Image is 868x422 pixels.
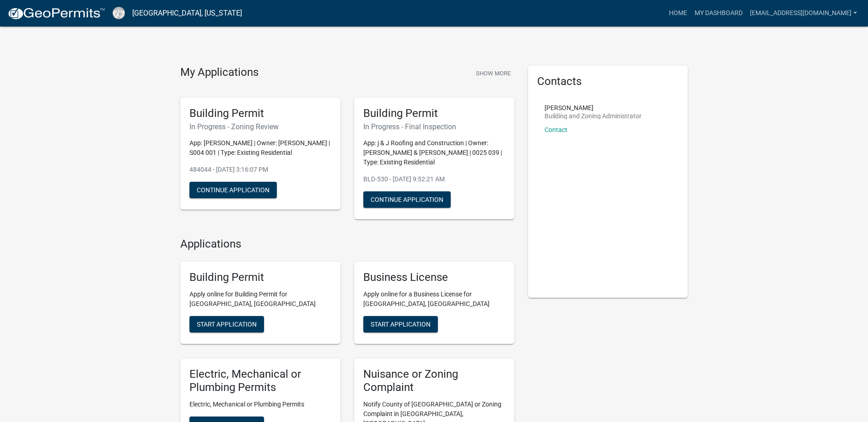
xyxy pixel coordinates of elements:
[189,182,277,198] button: Continue Application
[363,138,505,167] p: App: j & J Roofing and Construction | Owner: [PERSON_NAME] & [PERSON_NAME] | 0025 039 | Type: Exi...
[363,316,438,332] button: Start Application
[189,368,331,394] h5: Electric, Mechanical or Plumbing Permits
[180,237,514,251] h4: Applications
[189,271,331,284] h5: Building Permit
[189,290,331,309] p: Apply online for Building Permit for [GEOGRAPHIC_DATA], [GEOGRAPHIC_DATA]
[189,107,331,120] h5: Building Permit
[132,5,242,21] a: [GEOGRAPHIC_DATA], [US_STATE]
[189,400,331,409] p: Electric, Mechanical or Plumbing Permits
[545,105,642,111] p: [PERSON_NAME]
[691,5,746,22] a: My Dashboard
[180,66,259,79] h4: My Applications
[197,321,257,328] span: Start Application
[363,191,451,208] button: Continue Application
[665,5,691,22] a: Home
[189,316,264,332] button: Start Application
[363,107,505,120] h5: Building Permit
[363,271,505,284] h5: Business License
[363,290,505,309] p: Apply online for a Business License for [GEOGRAPHIC_DATA], [GEOGRAPHIC_DATA]
[545,126,567,133] a: Contact
[537,75,679,88] h5: Contacts
[746,5,861,22] a: [EMAIL_ADDRESS][DOMAIN_NAME]
[113,7,125,19] img: Cook County, Georgia
[472,66,514,81] button: Show More
[371,321,431,328] span: Start Application
[363,174,505,184] p: BLD-530 - [DATE] 9:52:21 AM
[189,138,331,158] p: App: [PERSON_NAME] | Owner: [PERSON_NAME] | S004 001 | Type: Existing Residential
[189,122,331,131] h6: In Progress - Zoning Review
[189,165,331,174] p: 484044 - [DATE] 3:16:07 PM
[363,122,505,131] h6: In Progress - Final Inspection
[363,368,505,394] h5: Nuisance or Zoning Complaint
[545,113,642,119] p: Building and Zoning Administrator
